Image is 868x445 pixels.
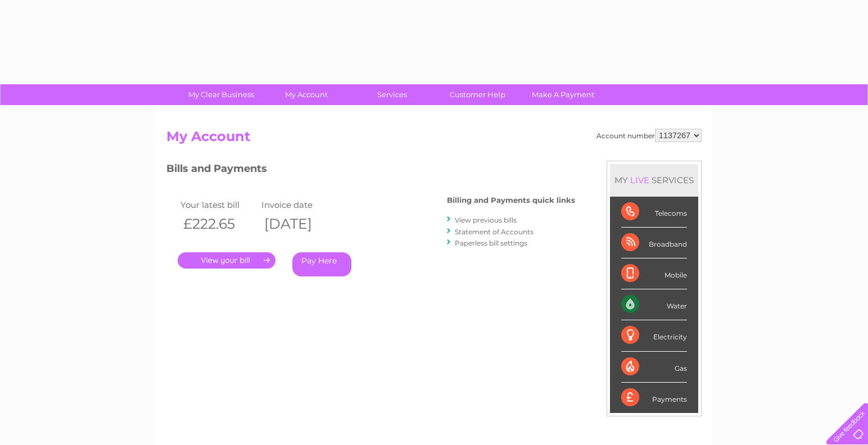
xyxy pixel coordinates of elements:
[621,320,687,351] div: Electricity
[621,228,687,258] div: Broadband
[175,84,268,105] a: My Clear Business
[628,175,652,185] div: LIVE
[346,84,438,105] a: Services
[621,383,687,413] div: Payments
[292,252,351,276] a: Pay Here
[447,196,575,205] h4: Billing and Payments quick links
[260,84,353,105] a: My Account
[455,228,534,236] a: Statement of Accounts
[259,212,340,235] th: [DATE]
[166,161,575,180] h3: Bills and Payments
[517,84,609,105] a: Make A Payment
[259,197,340,212] td: Invoice date
[621,258,687,289] div: Mobile
[596,129,702,142] div: Account number
[610,164,698,196] div: MY SERVICES
[621,352,687,383] div: Gas
[178,197,259,212] td: Your latest bill
[166,129,702,150] h2: My Account
[455,216,517,224] a: View previous bills
[621,197,687,228] div: Telecoms
[455,239,527,247] a: Paperless bill settings
[431,84,524,105] a: Customer Help
[178,212,259,235] th: £222.65
[621,289,687,320] div: Water
[178,252,275,269] a: .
